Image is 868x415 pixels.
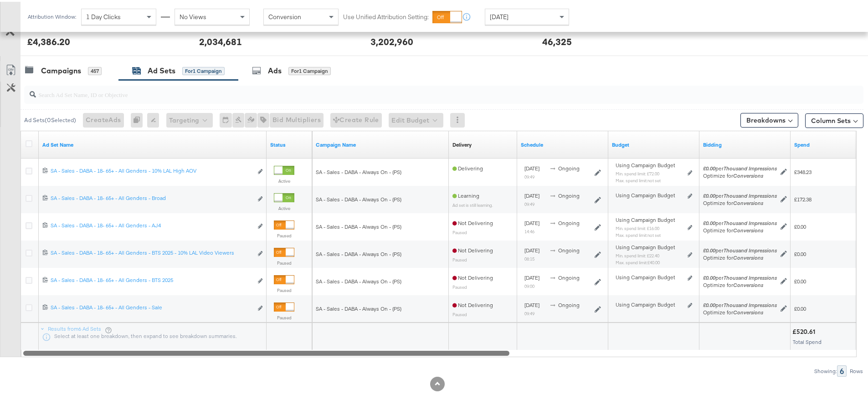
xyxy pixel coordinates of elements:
[733,198,763,205] em: Conversions
[452,190,479,197] span: Learning
[199,33,242,46] div: 2,034,681
[27,12,77,18] div: Attribution Window:
[148,64,175,74] div: Ad Sets
[524,227,534,232] sub: 14:46
[51,275,252,284] a: SA - Sales - DABA - 18- 65+ - All Genders - BTS 2025
[182,65,225,73] div: for 1 Campaign
[703,307,777,314] div: Optimize for
[724,245,777,252] em: Thousand Impressions
[41,64,81,74] div: Campaigns
[724,272,777,279] em: Thousand Impressions
[616,176,661,181] sub: Max. spend limit : not set
[490,11,508,19] span: [DATE]
[724,163,777,170] em: Thousand Impressions
[724,300,777,307] em: Thousand Impressions
[274,204,294,210] label: Active
[42,139,263,147] a: Your Ad Set name.
[268,64,282,74] div: Ads
[51,275,252,282] div: SA - Sales - DABA - 18- 65+ - All Genders - BTS 2025
[343,11,429,20] label: Use Unified Attribution Setting:
[180,11,206,19] span: No Views
[616,224,659,229] sub: Min. spend limit: £16.00
[703,190,777,197] span: per
[703,170,777,178] div: Optimize for
[616,258,660,263] sub: Max. spend limit : £40.00
[524,172,534,178] sub: 09:49
[703,272,715,279] em: £0.00
[51,247,252,257] a: SA - Sales - DABA - 18- 65+ - All Genders - BTS 2025 - 10% LAL Video Viewers
[274,286,294,292] label: Paused
[452,228,467,233] sub: Paused
[316,249,401,256] span: SA - Sales - DABA - Always On - (PS)
[524,200,534,205] sub: 09:49
[51,193,252,200] div: SA - Sales - DABA - 18- 65+ - All Genders - Broad
[524,272,539,279] span: [DATE]
[703,218,715,225] em: £0.00
[370,33,413,46] div: 3,202,960
[558,300,580,307] span: ongoing
[703,245,715,252] em: £0.00
[274,258,294,264] label: Paused
[131,111,147,126] div: 0
[703,225,777,232] div: Optimize for
[837,364,847,375] div: 6
[733,307,763,314] em: Conversions
[36,80,786,98] input: Search Ad Set Name, ID or Objective
[703,198,777,205] div: Optimize for
[703,190,715,197] em: £0.00
[274,176,294,182] label: Active
[316,303,401,310] span: SA - Sales - DABA - Always On - (PS)
[452,245,493,252] span: Not Delivering
[616,160,675,167] span: Using Campaign Budget
[86,11,121,19] span: 1 Day Clicks
[51,302,252,312] a: SA - Sales - DABA - 18- 65+ - All Genders - Sale
[51,165,252,175] a: SA - Sales - DABA - 18- 65+ - All Genders - 10% LAL High AOV
[558,245,580,252] span: ongoing
[524,190,539,197] span: [DATE]
[616,299,685,307] div: Using Campaign Budget
[51,247,252,255] div: SA - Sales - DABA - 18- 65+ - All Genders - BTS 2025 - 10% LAL Video Viewers
[524,282,534,287] sub: 09:00
[24,114,76,123] div: Ad Sets ( 0 Selected)
[703,218,777,225] span: per
[724,190,777,197] em: Thousand Impressions
[616,231,661,236] sub: Max. spend limit : not set
[452,163,483,170] span: Delivering
[616,242,675,249] span: Using Campaign Budget
[316,276,401,283] span: SA - Sales - DABA - Always On - (PS)
[724,218,777,225] em: Thousand Impressions
[452,255,467,261] sub: Paused
[558,218,580,225] span: ongoing
[805,112,863,126] button: Column Sets
[558,272,580,279] span: ongoing
[288,65,331,73] div: for 1 Campaign
[616,251,659,256] sub: Min. spend limit: £22.40
[703,163,715,170] em: £0.00
[733,170,763,177] em: Conversions
[703,252,777,260] div: Optimize for
[616,169,659,174] sub: Min. spend limit: £72.00
[616,190,685,197] div: Using Campaign Budget
[740,111,798,126] button: Breakdowns
[703,280,777,287] div: Optimize for
[733,252,763,259] em: Conversions
[703,245,777,252] span: per
[452,139,472,147] div: Delivery
[849,366,863,373] div: Rows
[274,231,294,237] label: Paused
[703,300,715,307] em: £0.00
[612,139,696,147] a: Shows the current budget of Ad Set.
[616,272,685,279] div: Using Campaign Budget
[524,245,539,252] span: [DATE]
[703,300,777,307] span: per
[542,33,572,46] div: 46,325
[452,300,493,307] span: Not Delivering
[316,221,401,228] span: SA - Sales - DABA - Always On - (PS)
[316,167,401,174] span: SA - Sales - DABA - Always On - (PS)
[616,215,675,222] span: Using Campaign Budget
[51,302,252,309] div: SA - Sales - DABA - 18- 65+ - All Genders - Sale
[733,280,763,287] em: Conversions
[793,337,822,343] span: Total Spend
[88,65,102,73] div: 457
[703,139,787,147] a: Shows your bid and optimisation settings for this Ad Set.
